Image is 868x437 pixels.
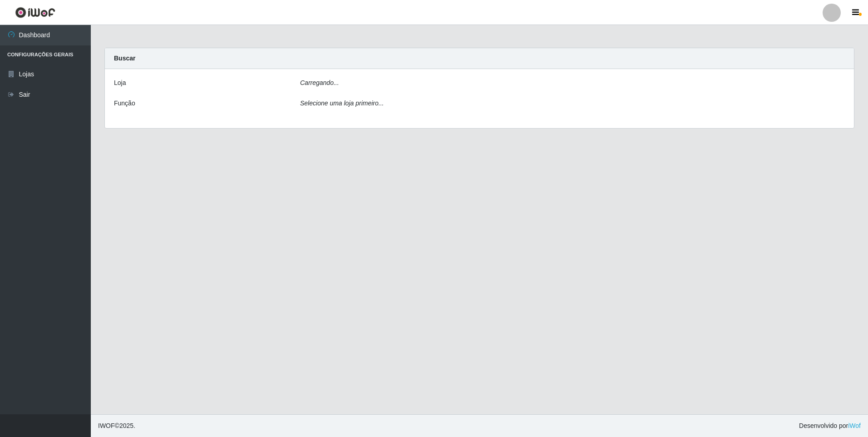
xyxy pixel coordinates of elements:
i: Selecione uma loja primeiro... [300,99,384,107]
label: Loja [114,78,126,88]
span: © 2025 . [98,421,135,431]
img: CoreUI Logo [15,7,55,18]
span: Desenvolvido por [799,421,861,431]
span: IWOF [98,422,115,429]
strong: Buscar [114,55,135,62]
i: Carregando... [300,79,339,86]
a: iWof [848,422,861,429]
label: Função [114,99,135,108]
